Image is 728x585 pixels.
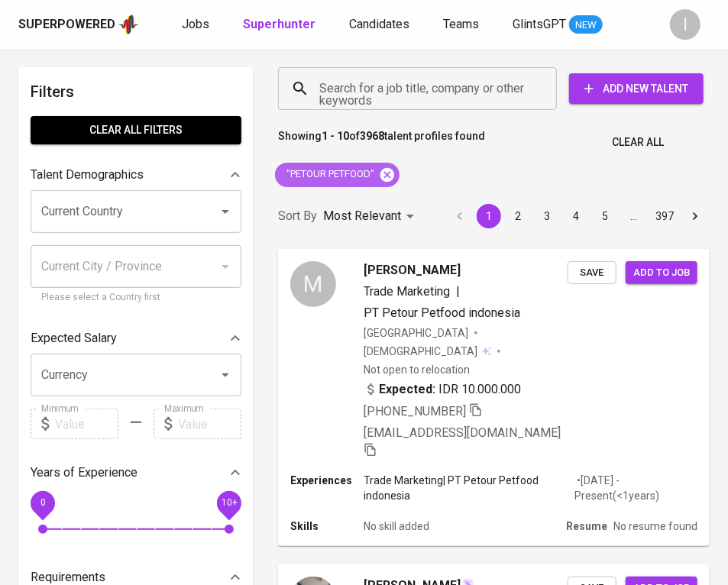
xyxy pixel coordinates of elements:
div: "PETOUR PETFOOD" [275,163,400,187]
span: GlintsGPT [513,17,566,31]
span: Add to job [633,264,690,282]
img: app logo [118,13,139,36]
p: Please select a Country first [41,290,231,305]
span: Candidates [349,17,409,31]
span: NEW [569,18,603,33]
a: Jobs [182,15,212,34]
button: Go to page 4 [564,204,588,228]
span: [PHONE_NUMBER] [364,404,466,419]
nav: pagination navigation [445,204,710,228]
p: Not open to relocation [364,362,470,377]
div: I [670,9,700,40]
p: Expected Salary [31,329,117,347]
button: Open [215,364,236,386]
span: Clear All filters [43,121,229,140]
a: GlintsGPT NEW [513,15,603,34]
span: [DEMOGRAPHIC_DATA] [364,344,480,359]
span: | [456,283,460,301]
button: page 1 [477,204,501,228]
button: Go to next page [683,204,707,228]
p: Experiences [290,473,364,488]
button: Go to page 5 [593,204,617,228]
button: Clear All filters [31,116,241,144]
b: Expected: [379,380,435,399]
p: No resume found [613,519,697,534]
p: Skills [290,519,364,534]
a: Teams [443,15,482,34]
div: M [290,261,336,307]
span: PT Petour Petfood indonesia [364,305,520,320]
div: Expected Salary [31,323,241,354]
a: Superhunter [243,15,319,34]
span: [PERSON_NAME] [364,261,461,280]
b: 1 - 10 [322,130,349,142]
span: [EMAIL_ADDRESS][DOMAIN_NAME] [364,425,561,440]
div: Talent Demographics [31,160,241,190]
div: [GEOGRAPHIC_DATA] [364,325,468,341]
button: Go to page 3 [535,204,559,228]
a: M[PERSON_NAME]Trade Marketing|PT Petour Petfood indonesia[GEOGRAPHIC_DATA][DEMOGRAPHIC_DATA] Not ... [278,249,710,546]
button: Add to job [626,261,697,285]
button: Clear All [606,128,670,157]
div: … [622,208,646,224]
p: • [DATE] - Present ( <1 years ) [575,473,697,503]
p: Trade Marketing | PT Petour Petfood indonesia [364,473,575,503]
div: IDR 10.000.000 [364,380,521,399]
p: Talent Demographics [31,166,144,184]
input: Value [55,409,118,439]
button: Save [568,261,616,285]
span: 10+ [221,498,237,509]
button: Open [215,201,236,222]
input: Value [178,409,241,439]
p: Showing of talent profiles found [278,128,485,157]
p: Sort By [278,207,317,225]
span: Jobs [182,17,209,31]
b: 3968 [360,130,384,142]
span: 0 [40,498,45,509]
p: Resume [566,519,607,534]
p: Years of Experience [31,464,138,482]
button: Go to page 397 [651,204,678,228]
div: Most Relevant [323,202,419,231]
span: Teams [443,17,479,31]
span: "PETOUR PETFOOD" [275,167,383,182]
div: Superpowered [18,16,115,34]
a: Superpoweredapp logo [18,13,139,36]
p: Most Relevant [323,207,401,225]
span: Add New Talent [581,79,691,99]
h6: Filters [31,79,241,104]
b: Superhunter [243,17,315,31]
div: Years of Experience [31,457,241,488]
button: Add New Talent [569,73,704,104]
span: Clear All [612,133,664,152]
span: Trade Marketing [364,284,450,299]
a: Candidates [349,15,413,34]
p: No skill added [364,519,429,534]
span: Save [575,264,609,282]
button: Go to page 2 [506,204,530,228]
